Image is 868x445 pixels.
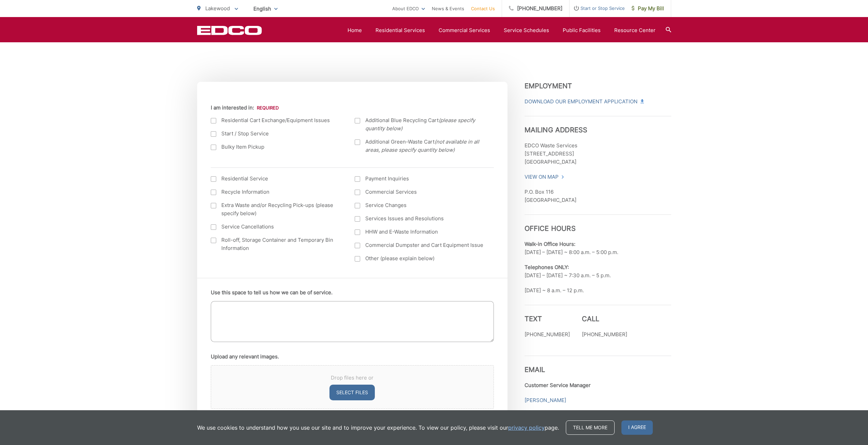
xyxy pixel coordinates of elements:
label: Recycle Information [211,188,341,196]
p: EDCO Waste Services [STREET_ADDRESS] [GEOGRAPHIC_DATA] [525,142,671,166]
label: Service Changes [355,201,485,209]
p: We use cookies to understand how you use our site and to improve your experience. To view our pol... [197,424,559,432]
p: [DATE] – [DATE] ~ 8:00 a.m. – 5:00 p.m. [525,240,671,256]
label: Residential Cart Exchange/Equipment Issues [211,116,341,124]
a: News & Events [432,4,464,13]
h3: Call [582,315,627,323]
a: Contact Us [471,4,495,13]
h3: Office Hours [525,214,671,233]
h3: Employment [525,82,671,90]
span: I agree [621,420,653,435]
label: Residential Service [211,175,341,183]
a: About EDCO [392,4,425,13]
label: Start / Stop Service [211,130,341,138]
label: Service Cancellations [211,223,341,231]
a: Commercial Services [439,26,490,34]
button: select files, upload any relevant images. [329,385,375,400]
h3: Email [525,356,671,374]
a: Download Our Employment Application [525,98,643,106]
label: Payment Inquiries [355,175,485,183]
a: Service Schedules [504,26,549,34]
span: English [248,3,283,15]
a: Home [348,26,362,34]
h3: Mailing Address [525,116,671,134]
a: privacy policy [508,424,545,432]
a: Resource Center [614,26,656,34]
p: P.O. Box 116 [GEOGRAPHIC_DATA] [525,188,671,204]
h3: Text [525,315,570,323]
span: Pay My Bill [632,4,664,13]
label: Extra Waste and/or Recycling Pick-ups (please specify below) [211,201,341,218]
label: Roll-off, Storage Container and Temporary Bin Information [211,236,341,252]
p: [PHONE_NUMBER] [582,330,627,339]
a: [PERSON_NAME] [525,396,566,404]
label: I am interested in: [211,105,279,111]
label: Other (please explain below) [355,254,485,263]
label: Commercial Services [355,188,485,196]
span: Lakewood [205,5,230,12]
span: Additional Green-Waste Cart [365,138,485,154]
a: Residential Services [376,26,425,34]
label: Services Issues and Resolutions [355,214,485,223]
p: [DATE] – [DATE] ~ 7:30 a.m. – 5 p.m. [525,263,671,280]
span: Additional Blue Recycling Cart [365,116,485,133]
label: Use this space to tell us how we can be of service. [211,290,333,296]
label: Bulky Item Pickup [211,143,341,151]
label: HHW and E-Waste Information [355,228,485,236]
strong: Customer Service Manager [525,382,591,388]
span: Drop files here or [219,374,485,382]
b: Telephones ONLY: [525,264,569,270]
b: Walk-in Office Hours: [525,241,575,247]
a: View On Map [525,173,564,181]
a: Tell me more [566,420,615,435]
a: Public Facilities [563,26,601,34]
label: Upload any relevant images. [211,354,279,360]
label: Commercial Dumpster and Cart Equipment Issue [355,241,485,249]
a: EDCD logo. Return to the homepage. [197,26,262,35]
p: [PHONE_NUMBER] [525,330,570,339]
p: [DATE] ~ 8 a.m. – 12 p.m. [525,286,671,295]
